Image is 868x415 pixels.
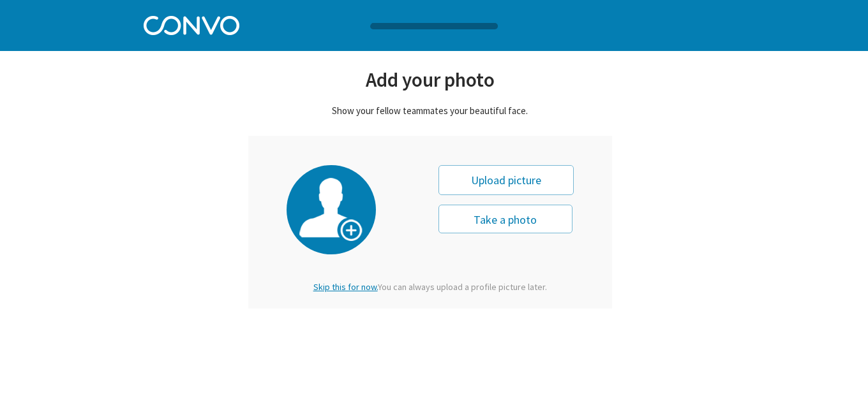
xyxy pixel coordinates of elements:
[438,205,572,233] button: Take a photo
[248,67,612,92] div: Add your photo
[144,13,239,35] img: Convo Logo
[438,165,574,195] div: Upload picture
[303,281,558,293] div: You can always upload a profile picture later.
[299,178,363,243] img: profile-picture.png
[313,281,378,293] span: Skip this for now.
[248,105,612,117] div: Show your fellow teammates your beautiful face.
